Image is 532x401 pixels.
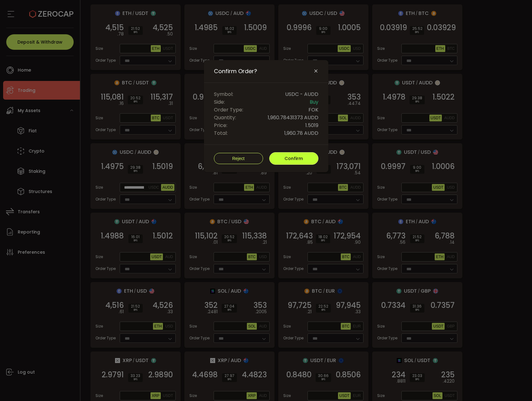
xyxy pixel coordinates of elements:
span: Total: [214,129,228,137]
button: Confirm [269,152,318,165]
span: Quantity: [214,114,236,121]
button: Reject [214,153,263,164]
span: 1.5019 [305,121,318,129]
span: Confirm Order? [214,68,257,75]
span: 1,960.78 AUDD [284,129,318,137]
span: Order Type: [214,106,243,114]
span: FOK [308,106,318,114]
span: Buy [310,98,318,106]
div: Confirm Order? [204,60,328,172]
span: Side: [214,98,225,106]
span: Reject [232,156,245,161]
span: Symbol: [214,90,233,98]
span: 1,960.78431373 AUDD [268,114,318,121]
span: Confirm [285,155,303,162]
span: Price: [214,121,227,129]
span: USDC - AUDD [285,90,318,98]
iframe: Chat Widget [458,334,532,401]
button: Close [313,68,318,74]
